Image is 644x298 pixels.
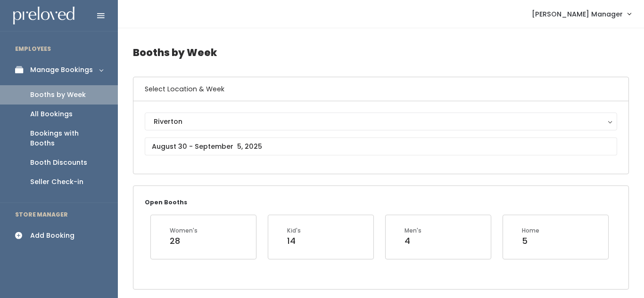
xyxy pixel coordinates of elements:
[532,9,623,19] span: [PERSON_NAME] Manager
[145,137,617,155] input: August 30 - September 5, 2025
[30,109,73,119] div: All Bookings
[170,226,198,235] div: Women's
[13,7,74,25] img: preloved logo
[30,65,93,75] div: Manage Bookings
[522,4,640,24] a: [PERSON_NAME] Manager
[30,158,87,168] div: Booth Discounts
[30,231,74,241] div: Add Booking
[30,129,103,148] div: Bookings with Booths
[133,40,629,65] h4: Booths by Week
[145,113,617,130] button: Riverton
[170,235,198,247] div: 28
[405,235,421,247] div: 4
[133,77,628,101] h6: Select Location & Week
[522,226,539,235] div: Home
[405,226,421,235] div: Men's
[287,226,301,235] div: Kid's
[30,90,86,100] div: Booths by Week
[287,235,301,247] div: 14
[154,116,608,127] div: Riverton
[30,177,83,187] div: Seller Check-in
[145,198,187,206] small: Open Booths
[522,235,539,247] div: 5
